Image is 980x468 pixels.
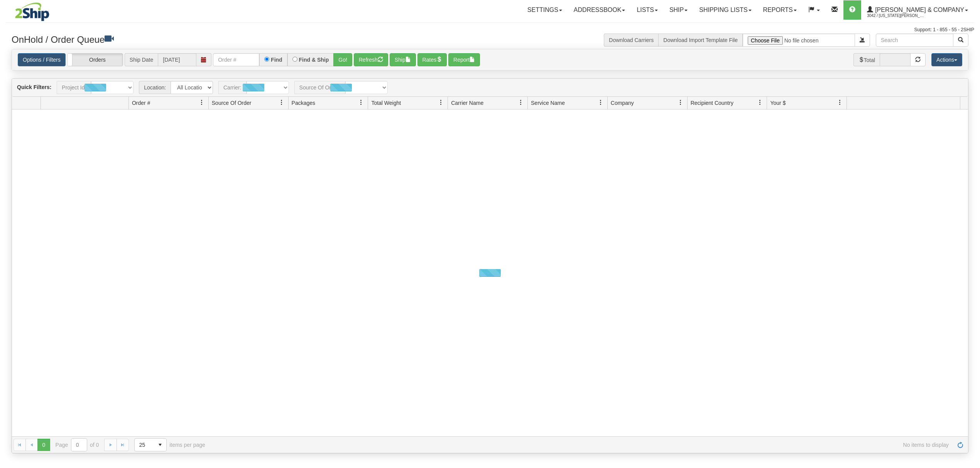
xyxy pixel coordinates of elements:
button: Ship [390,53,416,66]
input: Search [876,34,953,47]
a: [PERSON_NAME] & Company 3042 / [US_STATE][PERSON_NAME] [861,0,974,20]
span: Page of 0 [56,438,99,451]
a: Company filter column settings [674,96,687,109]
a: Download Import Template File [663,37,738,43]
h3: OnHold / Order Queue [12,34,484,45]
span: Company [611,99,634,107]
a: Carrier Name filter column settings [514,96,527,109]
iframe: chat widget [962,195,979,273]
span: 25 [139,441,149,449]
a: Options / Filters [18,53,66,66]
label: Orders [68,54,123,66]
a: Total Weight filter column settings [434,96,448,109]
span: Total Weight [371,99,401,107]
a: Reports [757,0,803,20]
span: Page sizes drop down [134,438,167,451]
a: Refresh [954,439,966,451]
div: Support: 1 - 855 - 55 - 2SHIP [6,27,974,33]
span: Service Name [531,99,565,107]
a: Lists [631,0,663,20]
label: Find [271,57,282,62]
input: Import [743,34,855,47]
div: grid toolbar [12,79,968,97]
span: No items to display [216,442,949,448]
a: Your $ filter column settings [833,96,847,109]
span: Carrier Name [451,99,483,107]
a: Packages filter column settings [355,96,368,109]
a: Service Name filter column settings [594,96,607,109]
span: Ship Date [125,53,158,66]
span: Order # [132,99,150,107]
a: Order # filter column settings [195,96,208,109]
span: Total [853,53,880,66]
span: items per page [134,438,205,451]
button: Rates [417,53,447,66]
span: Source Of Order [212,99,252,107]
button: Actions [931,53,962,66]
span: Your $ [770,99,786,107]
label: Quick Filters: [17,83,51,91]
a: Recipient Country filter column settings [754,96,767,109]
span: Recipient Country [691,99,733,107]
span: Location: [139,81,171,94]
span: 3042 / [US_STATE][PERSON_NAME] [867,12,925,20]
img: logo3042.jpg [6,2,59,22]
button: Search [953,34,968,47]
button: Go! [333,53,352,66]
a: Addressbook [568,0,631,20]
span: select [154,439,166,451]
span: [PERSON_NAME] & Company [873,7,964,13]
label: Find & Ship [299,57,329,62]
a: Ship [664,0,693,20]
button: Refresh [354,53,388,66]
span: Page 0 [37,439,50,451]
a: Download Carriers [609,37,654,43]
button: Report [448,53,480,66]
a: Settings [522,0,568,20]
span: Packages [292,99,315,107]
a: Source Of Order filter column settings [275,96,288,109]
input: Order # [213,53,259,66]
a: Shipping lists [693,0,757,20]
